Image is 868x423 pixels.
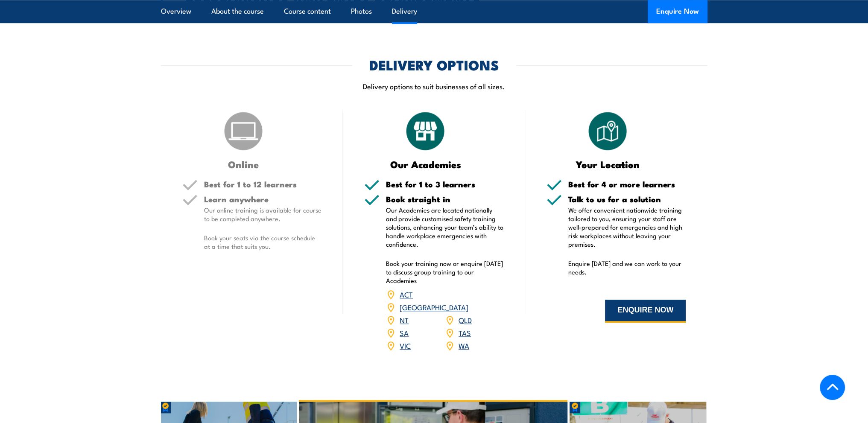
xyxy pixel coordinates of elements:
[568,259,686,276] p: Enquire [DATE] and we can work to your needs.
[400,327,409,338] a: SA
[459,340,469,350] a: WA
[400,340,411,350] a: VIC
[386,206,504,248] p: Our Academies are located nationally and provide customised safety training solutions, enhancing ...
[400,289,413,299] a: ACT
[459,315,472,325] a: QLD
[386,180,504,188] h5: Best for 1 to 3 learners
[161,81,707,91] p: Delivery options to suit businesses of all sizes.
[459,327,471,338] a: TAS
[547,159,669,169] h3: Your Location
[369,58,499,70] h2: DELIVERY OPTIONS
[204,195,322,203] h5: Learn anywhere
[400,315,409,325] a: NT
[182,159,305,169] h3: Online
[400,302,468,312] a: [GEOGRAPHIC_DATA]
[204,233,322,251] p: Book your seats via the course schedule at a time that suits you.
[568,195,686,203] h5: Talk to us for a solution
[386,195,504,203] h5: Book straight in
[605,300,686,323] button: ENQUIRE NOW
[568,206,686,248] p: We offer convenient nationwide training tailored to you, ensuring your staff are well-prepared fo...
[204,180,322,188] h5: Best for 1 to 12 learners
[204,206,322,223] p: Our online training is available for course to be completed anywhere.
[364,159,487,169] h3: Our Academies
[568,180,686,188] h5: Best for 4 or more learners
[386,259,504,285] p: Book your training now or enquire [DATE] to discuss group training to our Academies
